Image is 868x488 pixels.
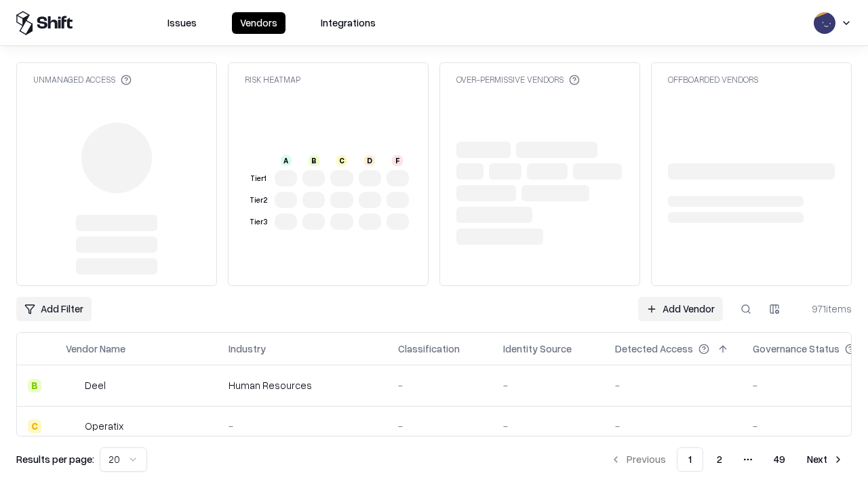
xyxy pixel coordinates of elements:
div: Over-Permissive Vendors [456,74,580,85]
div: Deel [85,378,106,392]
div: - [503,419,593,433]
div: - [503,378,593,392]
div: - [615,378,731,392]
div: A [281,155,292,166]
nav: pagination [602,447,852,472]
button: 2 [706,447,733,472]
a: Add Vendor [638,297,723,321]
div: Unmanaged Access [33,74,132,85]
div: - [229,419,376,433]
div: Vendor Name [66,342,125,356]
div: B [309,155,319,166]
p: Results per page: [16,452,94,466]
div: Governance Status [753,342,840,356]
img: Operatix [66,420,79,433]
div: F [392,155,403,166]
img: Deel [66,379,79,392]
div: - [615,419,731,433]
button: Issues [159,12,205,34]
button: Add Filter [16,297,92,321]
div: C [336,155,347,166]
button: Next [799,447,852,472]
div: Industry [229,342,266,356]
div: - [398,419,481,433]
div: Human Resources [229,378,376,392]
div: 971 items [797,302,852,316]
button: 1 [677,447,703,472]
div: C [28,420,41,433]
div: Identity Source [503,342,572,356]
div: Risk Heatmap [245,74,300,85]
div: Tier 2 [248,195,269,206]
div: Classification [398,342,460,356]
div: Detected Access [615,342,693,356]
div: Offboarded Vendors [668,74,758,85]
button: Integrations [313,12,384,34]
button: 49 [763,447,796,472]
div: B [28,379,41,392]
div: Tier 1 [248,173,269,184]
div: Tier 3 [248,216,269,228]
div: - [398,378,481,392]
div: Operatix [85,419,123,433]
button: Vendors [232,12,285,34]
div: D [364,155,375,166]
